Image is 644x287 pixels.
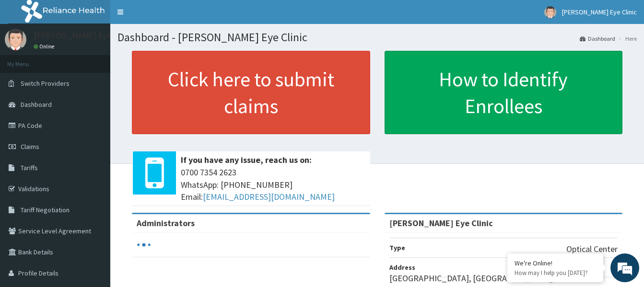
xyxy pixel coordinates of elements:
b: Type [389,243,405,252]
span: Tariff Negotiation [21,206,70,214]
a: How to Identify Enrollees [385,51,623,134]
p: [PERSON_NAME] Eye Clinic [34,31,134,40]
img: User Image [5,29,26,50]
li: Here [616,34,637,43]
h1: Dashboard - [PERSON_NAME] Eye Clinic [117,31,637,44]
b: If you have any issue, reach us on: [181,154,312,165]
span: 0700 7354 2623 WhatsApp: [PHONE_NUMBER] Email: [181,166,365,203]
span: [PERSON_NAME] Eye Clinic [562,8,637,16]
span: Switch Providers [21,79,70,88]
p: Optical Center [566,243,618,255]
span: Dashboard [21,100,52,109]
span: Tariffs [21,163,38,172]
img: User Image [544,6,556,18]
a: [EMAIL_ADDRESS][DOMAIN_NAME] [203,191,335,202]
a: Click here to submit claims [132,51,370,134]
svg: audio-loading [137,238,151,252]
span: Claims [21,142,39,151]
strong: [PERSON_NAME] Eye Clinic [389,218,493,229]
p: How may I help you today? [515,269,596,277]
a: Dashboard [580,34,615,43]
b: Administrators [137,218,195,229]
b: Address [389,263,415,272]
a: Online [34,43,57,50]
div: We're Online! [515,259,596,267]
